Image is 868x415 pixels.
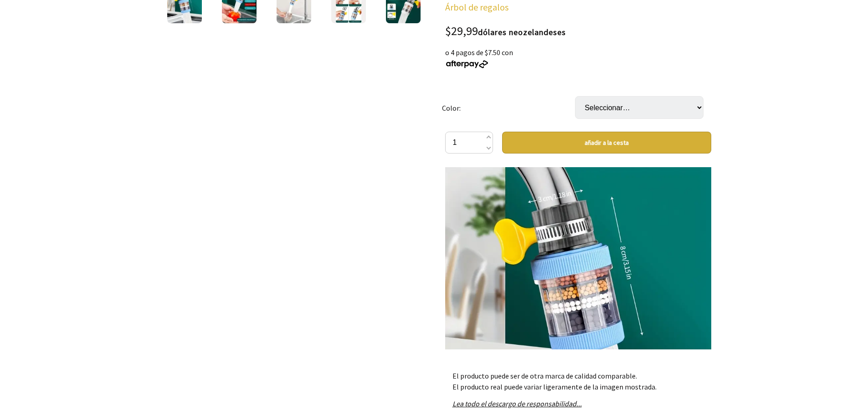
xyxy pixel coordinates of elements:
[478,27,566,37] font: dólares neozelandeses
[502,132,711,154] button: añadir a la cesta
[445,23,478,38] font: $29,99
[442,104,461,113] font: Color:
[452,371,637,380] font: El producto puede ser de otra marca de calidad comparable.
[452,382,657,391] font: El producto real puede variar ligeramente de la imagen mostrada.
[445,48,513,57] font: o 4 pagos de $7.50 con
[445,60,489,68] img: Afterpay
[585,138,629,147] font: añadir a la cesta
[445,1,508,13] a: Árbol de regalos
[452,399,582,408] a: Lea todo el descargo de responsabilidad...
